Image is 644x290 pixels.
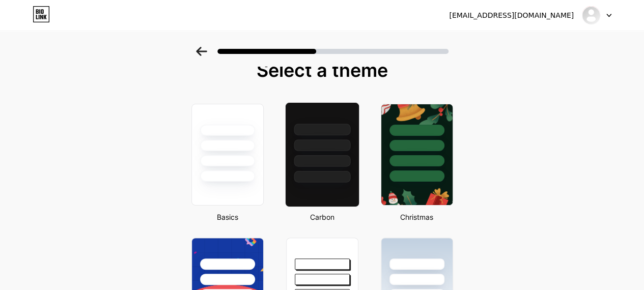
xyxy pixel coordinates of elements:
div: Carbon [283,212,361,222]
div: Christmas [378,212,456,222]
div: Select a theme [187,60,457,80]
div: [EMAIL_ADDRESS][DOMAIN_NAME] [449,10,574,21]
img: darkdreams [581,6,601,25]
div: Basics [188,212,267,222]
